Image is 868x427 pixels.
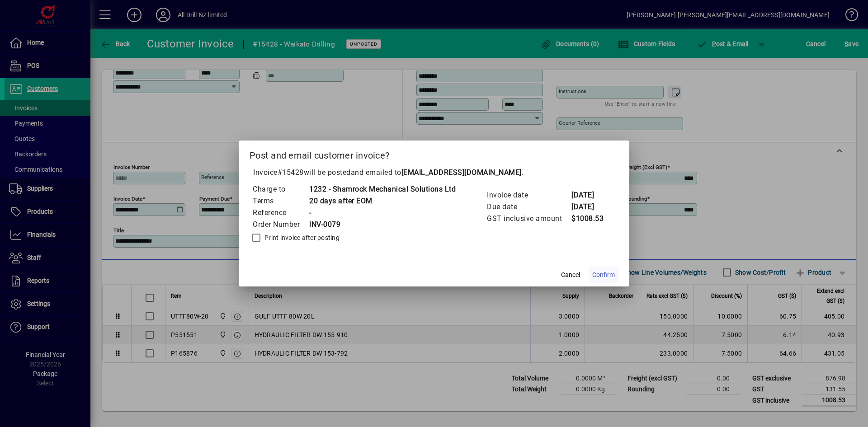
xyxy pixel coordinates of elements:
[278,168,304,177] span: #15428
[309,195,456,207] td: 20 days after EOM
[556,267,585,283] button: Cancel
[401,168,522,177] b: [EMAIL_ADDRESS][DOMAIN_NAME]
[252,207,309,219] td: Reference
[486,213,571,225] td: GST inclusive amount
[250,167,618,178] p: Invoice will be posted .
[486,189,571,201] td: Invoice date
[309,183,456,195] td: 1232 - Shamrock Mechanical Solutions Ltd
[252,183,309,195] td: Charge to
[571,189,607,201] td: [DATE]
[592,270,615,280] span: Confirm
[571,213,607,225] td: $1008.53
[309,207,456,219] td: -
[252,195,309,207] td: Terms
[239,141,629,167] h2: Post and email customer invoice?
[263,233,340,242] label: Print invoice after posting
[571,201,607,213] td: [DATE]
[561,270,580,280] span: Cancel
[589,267,618,283] button: Confirm
[309,219,456,230] td: INV-0079
[351,168,522,177] span: and emailed to
[486,201,571,213] td: Due date
[252,219,309,230] td: Order Number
